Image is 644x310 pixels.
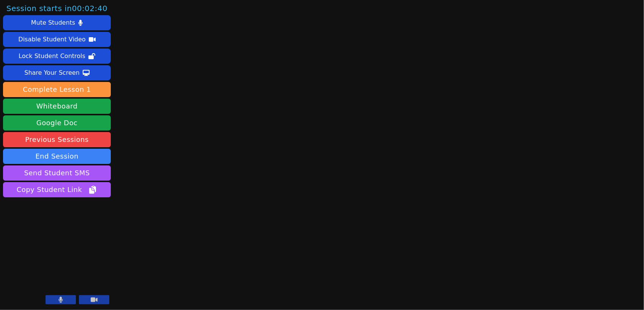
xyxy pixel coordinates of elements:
button: Mute Students [3,15,111,30]
button: Disable Student Video [3,32,111,47]
time: 00:02:40 [72,4,107,13]
button: Share Your Screen [3,65,111,80]
a: Previous Sessions [3,132,111,147]
div: Lock Student Controls [19,50,85,62]
button: End Session [3,149,111,164]
div: Mute Students [31,17,75,29]
a: Google Doc [3,115,111,131]
span: Session starts in [6,3,108,14]
button: Complete Lesson 1 [3,82,111,97]
button: Send Student SMS [3,165,111,181]
button: Whiteboard [3,99,111,114]
div: Disable Student Video [18,33,85,46]
button: Lock Student Controls [3,49,111,64]
div: Share Your Screen [24,67,80,79]
button: Copy Student Link [3,182,111,197]
span: Copy Student Link [17,184,97,195]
